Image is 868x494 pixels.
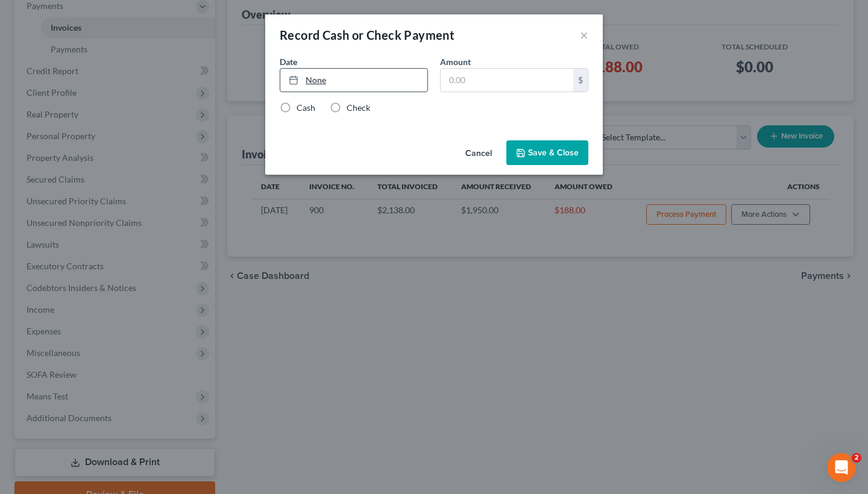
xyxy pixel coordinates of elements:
[440,55,471,68] label: Amount
[441,69,573,92] input: 0.00
[852,453,861,463] span: 2
[280,55,297,68] label: Date
[580,28,588,42] button: ×
[456,142,502,166] button: Cancel
[347,102,370,114] label: Check
[297,102,315,114] label: Cash
[280,27,454,43] div: Record Cash or Check Payment
[506,140,588,166] button: Save & Close
[827,453,856,482] iframe: Intercom live chat
[573,69,588,92] div: $
[280,69,427,92] a: None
